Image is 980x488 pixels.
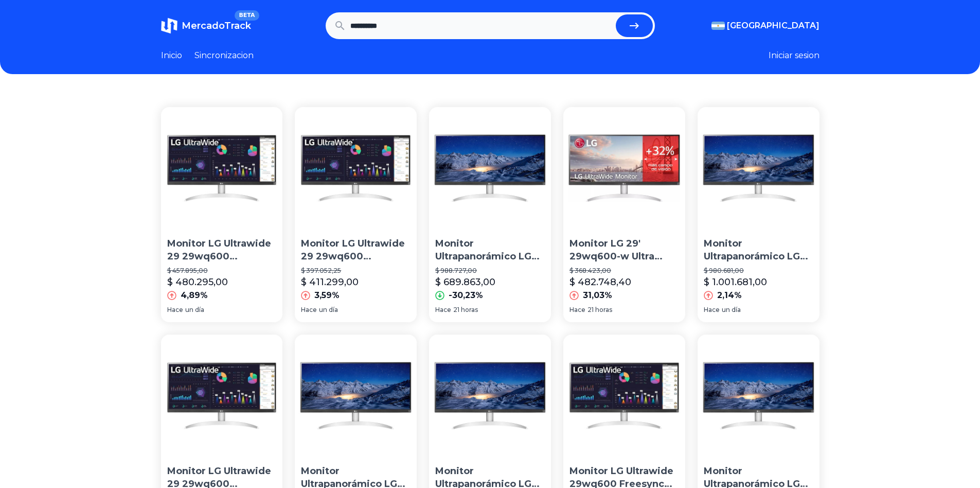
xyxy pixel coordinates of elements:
img: Argentina [711,22,725,30]
p: $ 411.299,00 [301,275,359,289]
p: Monitor LG Ultrawide 29 29wq600 Freesync Hdmi Ips [167,237,277,263]
p: $ 1.001.681,00 [704,275,767,289]
span: BETA [235,10,259,21]
img: MercadoTrack [161,18,177,34]
img: Monitor Ultrapanorámico LG 29wq600-w Ultrawide Panel [429,107,551,229]
img: Monitor LG Ultrawide 29wq600 Freesync Hdmi Ips Hdr 75hz Cs [563,335,685,457]
a: MercadoTrackBETA [161,18,251,34]
img: Monitor LG Ultrawide 29 29wq600 Freesync Hdmi Ips Ct [295,107,417,229]
p: $ 482.748,40 [569,275,631,289]
p: Monitor Ultrapanorámico LG 29wq600-w Ultrawide Panel [435,237,545,263]
button: [GEOGRAPHIC_DATA] [711,20,819,32]
a: Monitor Ultrapanorámico LG 29wq600-w Ultrawide Panel Ip S12Monitor Ultrapanorámico LG 29wq600-w U... [698,107,819,322]
img: Monitor Ultrapanorámico LG 29wq600-w Ultrawide Panel Csi [698,335,819,457]
span: un día [185,306,204,314]
a: Monitor LG 29' 29wq600-w Ultra Wide Wfhd Monitor LG 29' 29wq600-w Ultra Wide Wfhd$ 368.423,00$ 48... [563,107,685,322]
p: Monitor LG Ultrawide 29 29wq600 Freesync Hdmi Ips Ct [301,237,411,263]
p: $ 457.895,00 [167,267,277,275]
a: Monitor LG Ultrawide 29 29wq600 Freesync Hdmi IpsMonitor LG Ultrawide 29 29wq600 Freesync Hdmi Ip... [161,107,283,322]
p: 3,59% [314,289,340,302]
span: Hace [704,306,720,314]
p: Monitor Ultrapanorámico LG 29wq600-w Ultrawide Panel Ip S12 [704,237,813,263]
p: $ 397.052,25 [301,267,411,275]
p: $ 689.863,00 [435,275,495,289]
a: Monitor LG Ultrawide 29 29wq600 Freesync Hdmi Ips CtMonitor LG Ultrawide 29 29wq600 Freesync Hdmi... [295,107,417,322]
img: Monitor LG Ultrawide 29 29wq600 Freesync Hdmi Ips [161,107,283,229]
p: -30,23% [449,289,483,302]
p: $ 480.295,00 [167,275,228,289]
img: Monitor LG Ultrawide 29 29wq600 Freesync Hdmi Ips Cc [161,335,283,457]
span: Hace [569,306,585,314]
p: $ 368.423,00 [569,267,679,275]
span: 21 horas [453,306,478,314]
p: $ 980.681,00 [704,267,813,275]
a: Inicio [161,49,182,62]
span: [GEOGRAPHIC_DATA] [727,20,819,32]
p: 2,14% [717,289,742,302]
p: $ 988.727,00 [435,267,545,275]
span: un día [319,306,338,314]
button: Iniciar sesion [769,49,819,62]
p: 4,89% [181,289,208,302]
span: Hace [435,306,451,314]
span: Hace [167,306,183,314]
a: Monitor Ultrapanorámico LG 29wq600-w Ultrawide PanelMonitor Ultrapanorámico LG 29wq600-w Ultrawid... [429,107,551,322]
img: Monitor LG 29' 29wq600-w Ultra Wide Wfhd [563,107,685,229]
span: MercadoTrack [182,20,251,31]
span: un día [722,306,741,314]
img: Monitor Ultrapanorámico LG 29wq600-w Ultrawide Panel Ip S12 [698,107,819,229]
a: Sincronizacion [194,49,254,62]
p: Monitor LG 29' 29wq600-w Ultra Wide Wfhd [569,237,679,263]
img: Monitor Ultrapanorámico LG 29wq600-w Ultrawide Panel Ip Si9 [295,335,417,457]
span: 21 horas [587,306,612,314]
img: Monitor Ultrapanorámico LG 29wq600-w Ultrawide Panel Ip 6si [429,335,551,457]
p: 31,03% [583,289,612,302]
span: Hace [301,306,317,314]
